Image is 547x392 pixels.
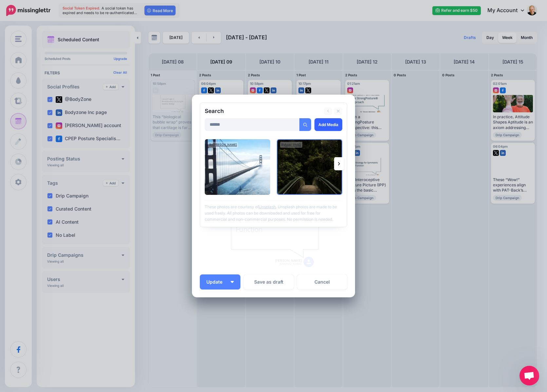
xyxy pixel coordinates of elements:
[236,215,314,234] div: Strategy for Symmetric Function
[244,274,294,289] button: Save as draft
[213,143,237,146] a: [PERSON_NAME]
[208,142,238,148] div: By
[205,108,224,114] h2: Search
[205,200,342,222] p: These photos are courtesy of . Unsplash photos are made to be used freely. All photos can be down...
[200,274,240,289] button: Update
[279,261,302,267] span: [DOMAIN_NAME]
[259,204,276,209] a: Unsplash
[285,143,301,146] a: Asap PANG
[297,274,347,289] a: Cancel
[314,118,342,131] a: Add Media
[206,280,227,284] span: Update
[275,258,302,263] span: [PERSON_NAME]
[231,281,234,283] img: arrow-down-white.png
[205,139,270,195] img: Bridge Over Calm Waters
[280,142,302,148] div: By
